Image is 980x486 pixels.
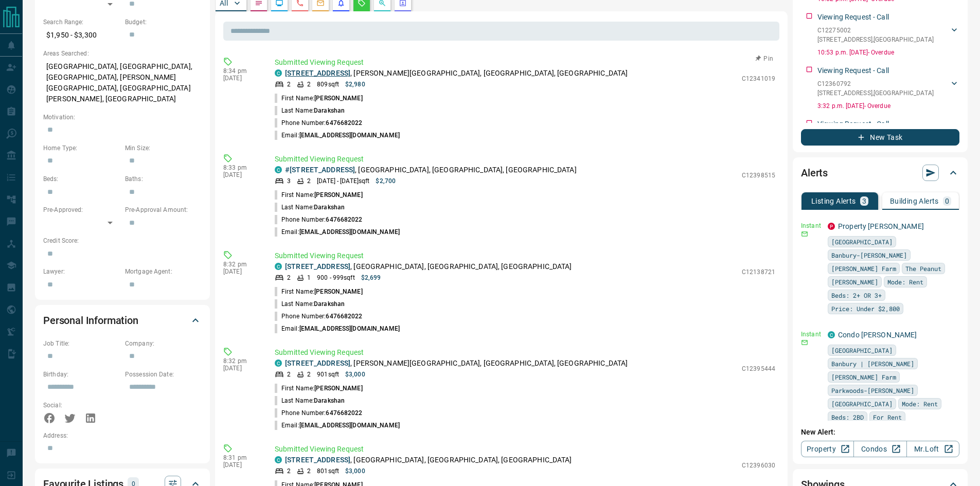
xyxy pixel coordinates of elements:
span: [GEOGRAPHIC_DATA] [831,237,893,247]
p: First Name: [275,94,363,103]
p: Viewing Request - Call [817,65,889,76]
span: [EMAIL_ADDRESS][DOMAIN_NAME] [299,422,400,429]
p: C12398515 [742,171,775,180]
p: Company: [125,339,202,348]
div: condos.ca [275,359,282,367]
span: Darakshan [314,300,345,308]
p: 10:53 p.m. [DATE] - Overdue [817,48,959,57]
a: Property [PERSON_NAME] [838,222,924,230]
p: Submitted Viewing Request [275,347,775,358]
p: New Alert: [801,427,959,438]
span: Mode: Rent [902,399,938,409]
p: 2 [307,370,311,379]
span: The Peanut [905,263,941,274]
p: Mortgage Agent: [125,267,202,276]
h2: Alerts [801,165,828,181]
span: Price: Under $2,800 [831,303,900,314]
p: Submitted Viewing Request [275,154,775,165]
p: 0 [945,197,949,205]
span: [PERSON_NAME] [314,95,362,102]
p: Beds: [43,174,120,184]
span: [EMAIL_ADDRESS][DOMAIN_NAME] [299,228,400,236]
p: Viewing Request - Call [817,12,889,23]
span: 6476682022 [326,216,362,223]
p: Viewing Request - Call [817,119,889,130]
p: [GEOGRAPHIC_DATA], [GEOGRAPHIC_DATA], [GEOGRAPHIC_DATA], [PERSON_NAME][GEOGRAPHIC_DATA], [GEOGRAP... [43,58,202,107]
p: [STREET_ADDRESS] , [GEOGRAPHIC_DATA] [817,35,934,44]
span: Parkwoods-[PERSON_NAME] [831,385,914,395]
div: property.ca [828,223,835,230]
span: [PERSON_NAME] [314,191,362,199]
p: Last Name: [275,299,345,309]
span: [GEOGRAPHIC_DATA] [831,399,893,409]
p: 3:32 p.m. [DATE] - Overdue [817,101,959,111]
span: [PERSON_NAME] Farm [831,372,896,382]
p: 8:32 pm [223,261,259,268]
a: #[STREET_ADDRESS] [285,166,355,174]
p: Areas Searched: [43,49,202,58]
p: 2 [307,176,311,186]
p: 2 [287,80,291,89]
p: Last Name: [275,203,345,212]
p: Email: [275,131,400,140]
p: Email: [275,421,400,430]
h2: Personal Information [43,312,138,329]
a: [STREET_ADDRESS] [285,69,350,77]
p: C12341019 [742,74,775,83]
p: C12395444 [742,364,775,373]
p: $1,950 - $3,300 [43,27,120,44]
p: Instant [801,330,822,339]
p: C12275002 [817,26,934,35]
div: condos.ca [828,331,835,338]
span: [PERSON_NAME] [314,288,362,295]
p: 2 [287,370,291,379]
span: [PERSON_NAME] [314,385,362,392]
span: [EMAIL_ADDRESS][DOMAIN_NAME] [299,132,400,139]
p: Phone Number: [275,118,363,128]
p: $2,980 [345,80,365,89]
p: , [PERSON_NAME][GEOGRAPHIC_DATA], [GEOGRAPHIC_DATA], [GEOGRAPHIC_DATA] [285,68,628,79]
p: Address: [43,431,202,440]
p: C12360792 [817,79,934,88]
p: First Name: [275,384,363,393]
p: Instant [801,221,822,230]
p: Submitted Viewing Request [275,444,775,455]
p: 8:33 pm [223,164,259,171]
p: Submitted Viewing Request [275,250,775,261]
p: 901 sqft [317,370,339,379]
p: Baths: [125,174,202,184]
span: Beds: 2BD [831,412,864,422]
p: 2 [307,80,311,89]
span: [GEOGRAPHIC_DATA] [831,345,893,355]
p: [DATE] [223,268,259,275]
p: , [GEOGRAPHIC_DATA], [GEOGRAPHIC_DATA], [GEOGRAPHIC_DATA] [285,165,577,175]
p: Budget: [125,17,202,27]
svg: Email [801,230,808,238]
p: Possession Date: [125,370,202,379]
p: First Name: [275,190,363,200]
button: New Task [801,129,959,146]
p: C12138721 [742,267,775,277]
p: Lawyer: [43,267,120,276]
p: 801 sqft [317,466,339,476]
p: [DATE] [223,171,259,178]
span: Mode: Rent [887,277,923,287]
p: Job Title: [43,339,120,348]
span: Darakshan [314,397,345,404]
p: $2,700 [376,176,396,186]
p: 900 - 999 sqft [317,273,354,282]
p: Phone Number: [275,215,363,224]
a: Condos [853,441,906,457]
p: $2,699 [361,273,381,282]
p: Birthday: [43,370,120,379]
span: For Rent [873,412,902,422]
a: [STREET_ADDRESS] [285,262,350,271]
svg: Email [801,339,808,346]
p: Submitted Viewing Request [275,57,775,68]
p: 2 [307,466,311,476]
p: Pre-Approved: [43,205,120,214]
p: Search Range: [43,17,120,27]
p: 8:34 pm [223,67,259,75]
p: $3,000 [345,370,365,379]
span: 6476682022 [326,313,362,320]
